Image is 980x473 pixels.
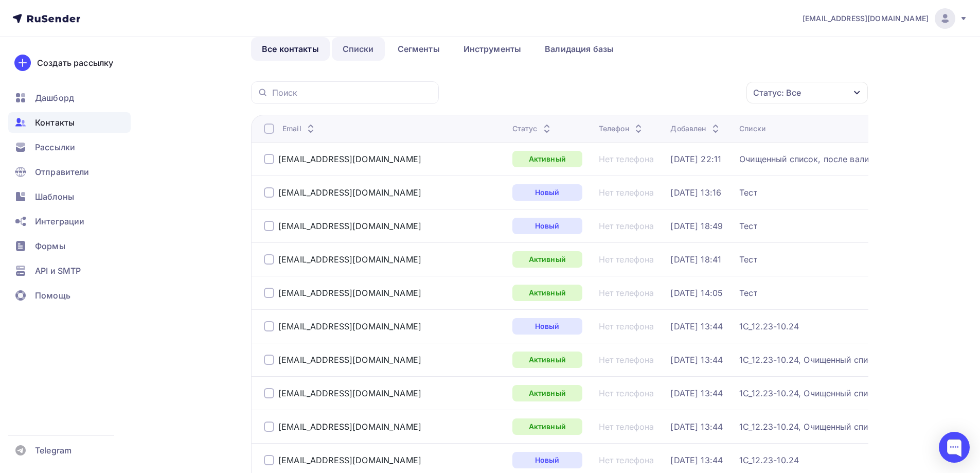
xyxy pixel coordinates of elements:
[739,221,757,231] a: Тест
[599,455,654,465] div: Нет телефона
[512,124,553,134] div: Статус
[670,187,721,198] a: [DATE] 13:16
[512,352,582,368] div: Активный
[278,422,421,432] div: [EMAIL_ADDRESS][DOMAIN_NAME]
[278,455,421,465] a: [EMAIL_ADDRESS][DOMAIN_NAME]
[512,151,582,167] a: Активный
[599,321,654,331] a: Нет телефона
[670,355,723,365] a: [DATE] 13:44
[670,388,723,398] a: [DATE] 13:44
[512,184,582,201] a: Новый
[670,288,723,298] a: [DATE] 14:05
[599,154,654,164] div: Нет телефона
[803,8,968,29] a: [EMAIL_ADDRESS][DOMAIN_NAME]
[739,321,799,331] a: 1С_12.23-10.24
[599,221,654,231] a: Нет телефона
[278,321,421,331] a: [EMAIL_ADDRESS][DOMAIN_NAME]
[512,251,582,268] a: Активный
[8,137,131,157] a: Рассылки
[278,154,421,164] a: [EMAIL_ADDRESS][DOMAIN_NAME]
[35,141,75,153] span: Рассылки
[35,289,70,302] span: Помощь
[278,388,421,398] a: [EMAIL_ADDRESS][DOMAIN_NAME]
[739,154,924,164] a: Очищенный список, после валидации [DATE]
[512,452,582,468] a: Новый
[278,254,421,265] div: [EMAIL_ADDRESS][DOMAIN_NAME]
[739,187,757,198] div: Тест
[599,187,654,198] a: Нет телефона
[35,240,65,252] span: Формы
[739,288,757,298] a: Тест
[599,124,645,134] div: Телефон
[670,221,723,231] a: [DATE] 18:49
[8,162,131,182] a: Отправители
[387,37,451,61] a: Сегменты
[739,254,757,265] a: Тест
[670,321,723,331] a: [DATE] 13:44
[670,254,721,265] a: [DATE] 18:41
[670,455,723,465] a: [DATE] 13:44
[453,37,532,61] a: Инструменты
[599,422,654,432] a: Нет телефона
[599,355,654,365] a: Нет телефона
[251,37,330,61] a: Все контакты
[35,92,74,104] span: Дашборд
[599,288,654,298] a: Нет телефона
[282,124,317,134] div: Email
[512,285,582,301] a: Активный
[35,166,90,178] span: Отправители
[8,87,131,108] a: Дашборд
[8,236,131,256] a: Формы
[670,124,721,134] div: Добавлен
[599,388,654,398] div: Нет телефона
[534,37,625,61] a: Валидация базы
[278,187,421,198] a: [EMAIL_ADDRESS][DOMAIN_NAME]
[35,444,72,457] span: Telegram
[35,116,75,129] span: Контакты
[278,288,421,298] div: [EMAIL_ADDRESS][DOMAIN_NAME]
[753,86,801,99] div: Статус: Все
[278,221,421,231] a: [EMAIL_ADDRESS][DOMAIN_NAME]
[35,215,84,227] span: Интеграции
[670,422,723,432] a: [DATE] 13:44
[599,254,654,265] a: Нет телефона
[332,37,385,61] a: Списки
[803,13,929,24] span: [EMAIL_ADDRESS][DOMAIN_NAME]
[670,154,721,164] a: [DATE] 22:11
[512,418,582,435] div: Активный
[8,186,131,207] a: Шаблоны
[8,112,131,133] a: Контакты
[512,318,582,335] div: Новый
[278,355,421,365] a: [EMAIL_ADDRESS][DOMAIN_NAME]
[35,265,81,277] span: API и SMTP
[746,81,868,104] button: Статус: Все
[512,385,582,401] a: Активный
[739,124,765,134] div: Списки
